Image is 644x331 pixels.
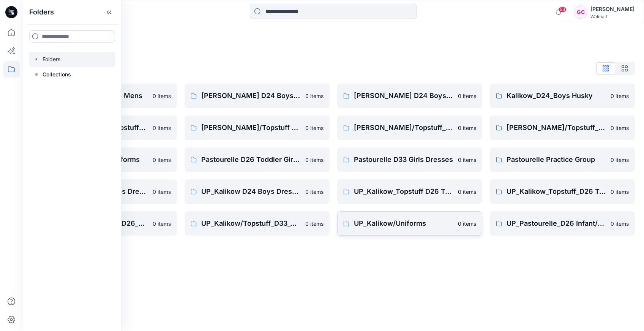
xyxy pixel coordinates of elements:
p: 0 items [153,156,171,164]
p: 0 items [305,92,324,100]
p: 0 items [611,220,629,228]
a: [PERSON_NAME]/Topstuff_D26_Newboarn/Infant0 items [337,116,482,140]
p: 0 items [611,92,629,100]
p: 0 items [458,124,476,132]
p: [PERSON_NAME]/Topstuff_D26_Newboarn/Infant [354,122,453,133]
p: Pastourelle D33 Girls Dresses [354,154,453,165]
a: Pastourelle Practice Group0 items [490,147,635,172]
a: [PERSON_NAME]/Topstuff_D33_Girls Dresses0 items [490,116,635,140]
a: Pastourelle D33 Girls Dresses0 items [337,147,482,172]
p: 0 items [305,188,324,196]
p: 0 items [153,124,171,132]
a: UP_Kalikow D24 Boys Dresswear Sets0 items [185,179,330,204]
p: UP_Kalikow_Topstuff_D26 Toddler Girls_Dresses & Sets [507,186,606,197]
p: Pastourelle Practice Group [507,154,606,165]
span: 53 [558,6,567,13]
p: UP_Pastourelle_D26 Infant/Toddler Girl [507,218,606,229]
p: 0 items [458,188,476,196]
a: Pastourelle D26 Toddler Girls Dresses0 items [185,147,330,172]
div: [PERSON_NAME] [590,5,635,14]
a: [PERSON_NAME]/Topstuff D26 Toddler Boy0 items [185,116,330,140]
p: 0 items [611,124,629,132]
p: 0 items [458,156,476,164]
p: UP_Kalikow/Uniforms [354,218,453,229]
p: 0 items [153,92,171,100]
a: Kalikow_D24_Boys Husky0 items [490,84,635,108]
p: 0 items [458,220,476,228]
p: Pastourelle D26 Toddler Girls Dresses [201,154,301,165]
a: UP_Kalikow_Topstuff D26 Toddler Boy0 items [337,179,482,204]
p: UP_Kalikow/Topstuff_D33_Girls Dresses [201,218,301,229]
p: 0 items [305,220,324,228]
p: 0 items [611,188,629,196]
a: UP_Pastourelle_D26 Infant/Toddler Girl0 items [490,211,635,236]
p: [PERSON_NAME] D24 Boys Seasonal [354,90,453,101]
a: UP_Kalikow_Topstuff_D26 Toddler Girls_Dresses & Sets0 items [490,179,635,204]
p: 0 items [611,156,629,164]
p: Kalikow_D24_Boys Husky [507,90,606,101]
p: 0 items [153,220,171,228]
a: UP_Kalikow/Topstuff_D33_Girls Dresses0 items [185,211,330,236]
div: GC [574,5,587,19]
div: Walmart [590,14,635,19]
p: [PERSON_NAME]/Topstuff_D33_Girls Dresses [507,122,606,133]
a: UP_Kalikow/Uniforms0 items [337,211,482,236]
p: 0 items [153,188,171,196]
p: 0 items [305,156,324,164]
a: [PERSON_NAME] D24 Boys Dresswear Sets0 items [185,84,330,108]
p: [PERSON_NAME] D24 Boys Dresswear Sets [201,90,301,101]
p: 0 items [305,124,324,132]
p: UP_Kalikow_Topstuff D26 Toddler Boy [354,186,453,197]
a: [PERSON_NAME] D24 Boys Seasonal0 items [337,84,482,108]
p: Collections [43,70,71,79]
p: UP_Kalikow D24 Boys Dresswear Sets [201,186,301,197]
p: 0 items [458,92,476,100]
p: [PERSON_NAME]/Topstuff D26 Toddler Boy [201,122,301,133]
